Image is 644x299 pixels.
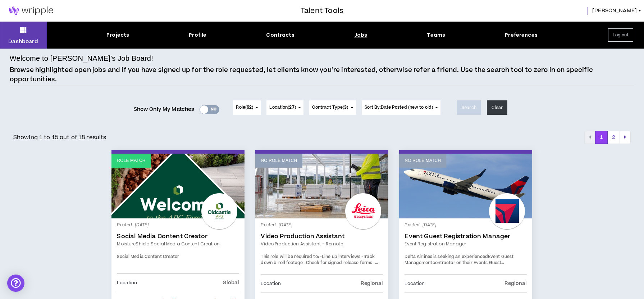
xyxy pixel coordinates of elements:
a: Video Production Assistant [261,233,383,240]
span: -Check for signed release forms [304,260,372,266]
div: Preferences [505,31,538,39]
button: Contract Type(3) [309,100,356,115]
span: 3 [344,104,347,110]
span: Location ( ) [269,104,296,111]
p: Location [261,280,281,287]
span: 62 [247,104,252,110]
p: Global [223,279,239,287]
h3: Talent Tools [301,5,343,16]
span: Contract Type ( ) [312,104,348,111]
span: -Track down b-roll footage [261,254,374,266]
p: Dashboard [8,38,38,45]
span: -Line up interviews [320,254,360,260]
p: Browse highlighted open jobs and if you have signed up for the role requested, let clients know y... [10,65,634,84]
a: No Role Match [399,154,532,218]
button: Search [457,100,481,115]
button: Clear [487,100,508,115]
span: Show Only My Matches [134,104,195,115]
button: 1 [595,131,608,144]
p: Role Match [117,157,145,164]
p: Posted - [DATE] [405,222,527,228]
p: No Role Match [405,157,441,164]
div: Teams [427,31,445,39]
a: Role Match [111,154,245,218]
span: This role will be required to: [261,254,319,260]
div: Projects [106,31,129,39]
span: contractor on their Events Guest Management team. This a 40hrs/week position with 3 days in the o... [405,260,517,278]
div: Open Intercom Messenger [7,275,24,292]
p: No Role Match [261,157,297,164]
span: -Keep projects up to date in Wrike. [261,260,378,272]
h4: Welcome to [PERSON_NAME]’s Job Board! [10,53,153,64]
a: MoistureShield Social Media Content Creation [117,241,239,247]
strong: Event Guest Management [405,254,513,266]
p: Posted - [DATE] [117,222,239,228]
span: Role ( ) [236,104,253,111]
p: Regional [504,280,527,287]
a: No Role Match [255,154,388,218]
div: Profile [189,31,206,39]
span: [PERSON_NAME] [592,7,637,15]
p: Regional [361,280,383,287]
button: 2 [607,131,620,144]
p: Posted - [DATE] [261,222,383,228]
p: Location [117,279,137,287]
a: Social Media Content Creator [117,233,239,240]
button: Location(27) [266,100,303,115]
span: Delta Airlines is seeking an experienced [405,254,488,260]
a: Event Registration Manager [405,241,527,247]
p: Showing 1 to 15 out of 18 results [13,133,106,142]
button: Sort By:Date Posted (new to old) [362,100,441,115]
span: Social Media Content Creator [117,254,179,260]
button: Log out [608,28,633,42]
div: Contracts [266,31,294,39]
span: Sort By: Date Posted (new to old) [365,104,433,110]
button: Role(62) [233,100,261,115]
span: 27 [289,104,294,110]
a: Video Production Assistant - Remote [261,241,383,247]
p: Location [405,280,425,287]
a: Event Guest Registration Manager [405,233,527,240]
nav: pagination [584,131,631,144]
